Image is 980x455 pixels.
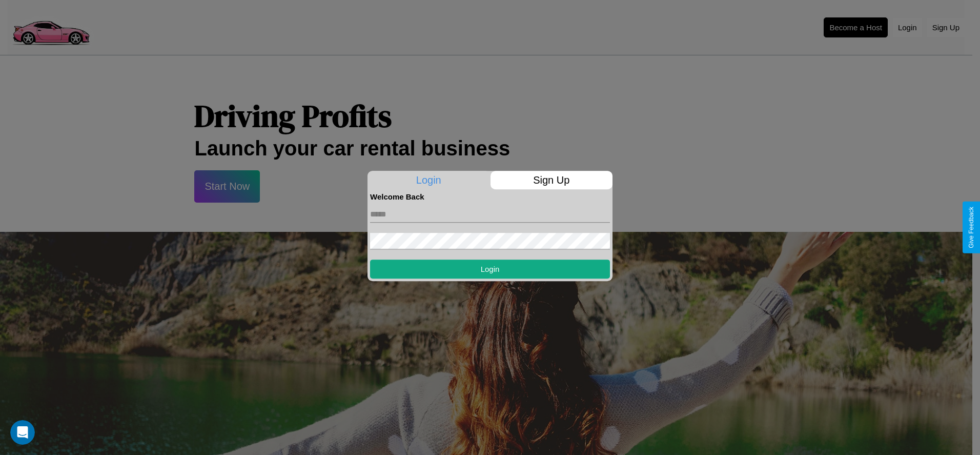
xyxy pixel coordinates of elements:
[370,192,610,201] h4: Welcome Back
[10,420,35,445] iframe: Intercom live chat
[491,171,613,189] p: Sign Up
[968,207,975,248] div: Give Feedback
[370,260,610,279] button: Login
[367,171,490,189] p: Login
